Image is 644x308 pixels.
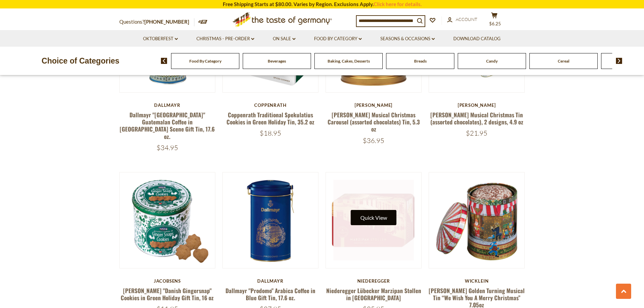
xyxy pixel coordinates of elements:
[120,172,215,268] img: Jacobsens "Danish Gingersnap" Cookies in Green Holiday Gift Tin, 16 oz
[429,172,525,268] img: Wicklein Golden Turning Musical Tin “We Wish You A Merry Christmas” 7.05oz
[222,278,319,284] div: Dallmayr
[144,19,189,25] a: [PHONE_NUMBER]
[558,58,569,64] a: Cereal
[260,129,281,137] span: $18.95
[429,102,525,108] div: [PERSON_NAME]
[189,58,221,64] a: Food By Category
[351,210,397,225] button: Quick View
[226,111,314,126] a: Coppenrath Traditional Spekulatius Cookies in Green Holiday Tin, 35.2 oz
[222,102,319,108] div: Coppenrath
[447,16,477,23] a: Account
[326,172,422,268] img: Niederegger Lübecker Marzipan Stollen in Red Tin
[268,58,286,64] a: Beverages
[223,172,318,268] img: Dallmayr "Prodomo" Arabica Coffee in Blue Gift Tin, 17.6 oz.
[326,278,422,284] div: Niederegger
[119,102,216,108] div: Dallmayr
[466,129,487,137] span: $21.95
[328,58,370,64] a: Baking, Cakes, Desserts
[453,35,501,43] a: Download Catalog
[314,35,362,43] a: Food By Category
[486,58,498,64] a: Candy
[484,12,505,29] button: $6.25
[414,58,427,64] a: Breads
[326,286,421,302] a: Niederegger Lübecker Marzipan Stollen in [GEOGRAPHIC_DATA]
[157,143,178,152] span: $34.95
[161,58,167,64] img: previous arrow
[429,278,525,284] div: Wicklein
[119,278,216,284] div: Jacobsens
[380,35,435,43] a: Seasons & Occasions
[328,111,420,134] a: [PERSON_NAME] Musical Christmas Carousel (assorted chocolates) Tin, 5.3 oz
[374,1,422,7] a: Click here for details.
[616,58,622,64] img: next arrow
[363,136,384,145] span: $36.95
[326,102,422,108] div: [PERSON_NAME]
[121,286,214,302] a: [PERSON_NAME] "Danish Gingersnap" Cookies in Green Holiday Gift Tin, 16 oz
[120,111,215,141] a: Dallmayr "[GEOGRAPHIC_DATA]" Guatemalan Coffee in [GEOGRAPHIC_DATA] Scene Gift Tin, 17.6 oz.
[430,111,523,126] a: [PERSON_NAME] Musical Christmas Tin (assorted chocolates), 2 designs, 4.9 oz
[119,18,194,26] p: Questions?
[456,17,477,22] span: Account
[143,35,178,43] a: Oktoberfest
[225,286,315,302] a: Dallmayr "Prodomo" Arabica Coffee in Blue Gift Tin, 17.6 oz.
[196,35,254,43] a: Christmas - PRE-ORDER
[489,21,501,26] span: $6.25
[273,35,295,43] a: On Sale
